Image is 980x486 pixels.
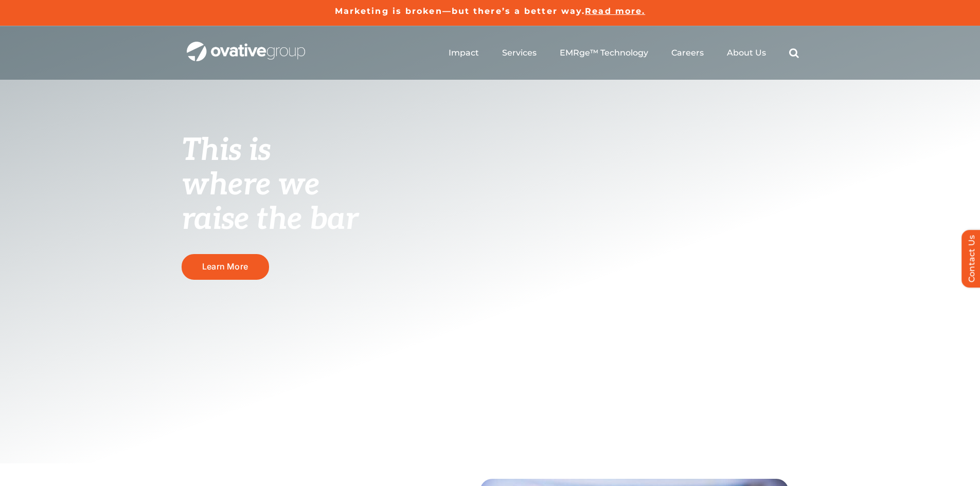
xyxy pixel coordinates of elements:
[671,48,704,58] a: Careers
[202,262,248,272] span: Learn More
[449,48,479,58] a: Impact
[182,254,269,279] a: Learn More
[502,48,537,58] a: Services
[182,132,271,169] span: This is
[335,6,585,16] a: Marketing is broken—but there’s a better way.
[182,167,358,238] span: where we raise the bar
[187,41,305,50] a: OG_Full_horizontal_WHT
[449,37,799,69] nav: Menu
[585,6,645,16] a: Read more.
[727,48,766,58] a: About Us
[789,48,799,58] a: Search
[560,48,648,58] a: EMRge™ Technology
